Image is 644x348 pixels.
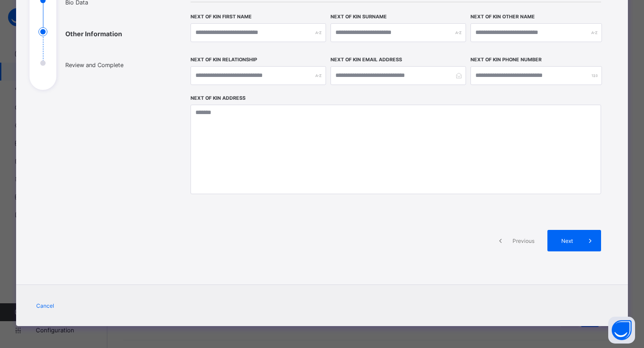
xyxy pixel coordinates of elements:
label: Next of Kin Relationship [191,57,257,63]
label: Next of Kin Phone Number [470,57,542,63]
label: Next of Kin Surname [330,14,387,20]
label: Next of Kin Address [191,95,246,101]
span: Previous [511,238,536,244]
label: Next of Kin First Name [191,14,252,20]
button: Open asap [608,317,635,344]
label: Next of Kin Email Address [330,57,402,63]
label: Next of Kin Other Name [470,14,535,20]
span: Cancel [36,302,54,309]
span: Next [554,238,580,244]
